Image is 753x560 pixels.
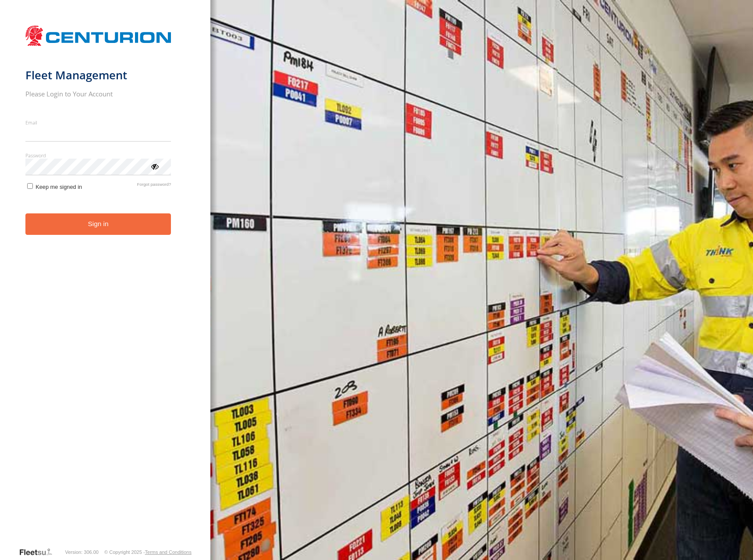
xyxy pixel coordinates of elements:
[137,182,171,190] a: Forgot password?
[25,152,171,159] label: Password
[104,549,192,555] div: © Copyright 2025 -
[36,184,82,190] span: Keep me signed in
[25,213,171,235] button: Sign in
[25,89,171,98] h2: Please Login to Your Account
[65,549,99,555] div: Version: 306.00
[25,68,171,82] h1: Fleet Management
[27,183,33,189] input: Keep me signed in
[150,162,159,170] div: ViewPassword
[25,21,185,547] form: main
[25,119,171,126] label: Email
[19,548,59,556] a: Visit our Website
[145,549,192,555] a: Terms and Conditions
[25,25,171,47] img: Centurion Transport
